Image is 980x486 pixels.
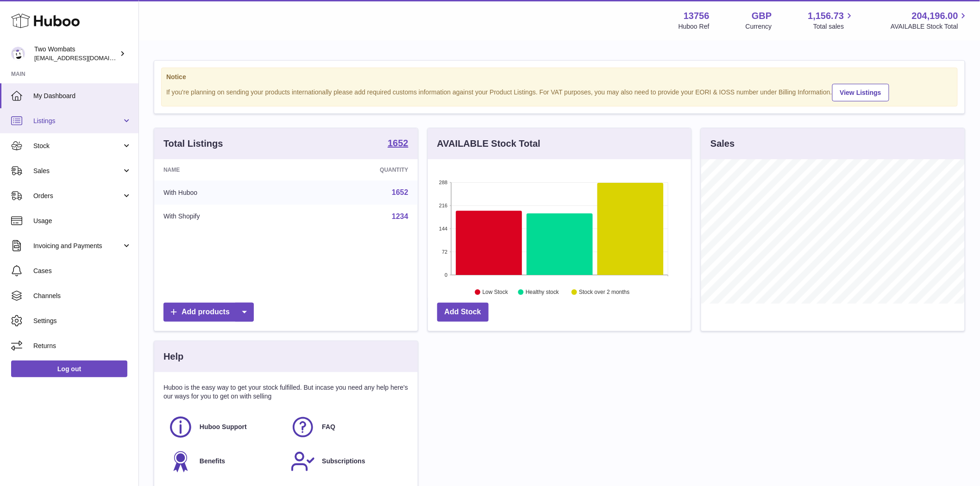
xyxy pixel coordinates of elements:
[11,47,25,61] img: internalAdmin-13756@internal.huboo.com
[813,22,854,31] span: Total sales
[168,449,281,474] a: Benefits
[752,10,772,22] strong: GBP
[322,423,335,431] span: FAQ
[388,138,408,148] strong: 1652
[912,10,958,22] span: 204,196.00
[166,82,953,101] div: If you're planning on sending your products internationally please add required customs informati...
[710,137,735,150] h3: Sales
[439,180,447,185] text: 288
[392,212,408,220] a: 1234
[442,249,447,255] text: 72
[437,303,489,322] a: Add Stock
[526,289,559,296] text: Healthy stock
[746,22,772,31] div: Currency
[33,117,122,125] span: Listings
[200,457,225,466] span: Benefits
[33,192,122,200] span: Orders
[290,449,403,474] a: Subscriptions
[154,159,296,181] th: Name
[678,22,710,31] div: Huboo Ref
[34,54,136,62] span: [EMAIL_ADDRESS][DOMAIN_NAME]
[33,92,132,100] span: My Dashboard
[33,292,132,300] span: Channels
[483,289,509,296] text: Low Stock
[33,142,122,150] span: Stock
[437,137,540,150] h3: AVAILABLE Stock Total
[33,217,132,225] span: Usage
[166,73,953,81] strong: Notice
[163,137,223,150] h3: Total Listings
[439,226,447,231] text: 144
[168,415,281,440] a: Huboo Support
[33,317,132,325] span: Settings
[296,159,418,181] th: Quantity
[439,203,447,208] text: 216
[154,205,296,229] td: With Shopify
[392,188,408,196] a: 1652
[11,361,127,377] a: Log out
[33,167,122,175] span: Sales
[832,84,889,101] a: View Listings
[33,342,132,350] span: Returns
[163,303,254,322] a: Add products
[388,138,408,150] a: 1652
[808,10,844,22] span: 1,156.73
[163,383,408,401] p: Huboo is the easy way to get your stock fulfilled. But incase you need any help here's our ways f...
[445,272,447,278] text: 0
[154,181,296,205] td: With Huboo
[163,350,183,363] h3: Help
[579,289,629,296] text: Stock over 2 months
[200,423,247,431] span: Huboo Support
[808,10,855,31] a: 1,156.73 Total sales
[33,267,132,275] span: Cases
[891,10,969,31] a: 204,196.00 AVAILABLE Stock Total
[290,415,403,440] a: FAQ
[33,242,122,250] span: Invoicing and Payments
[684,10,710,22] strong: 13756
[322,457,365,466] span: Subscriptions
[891,22,969,31] span: AVAILABLE Stock Total
[34,45,118,62] div: Two Wombats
